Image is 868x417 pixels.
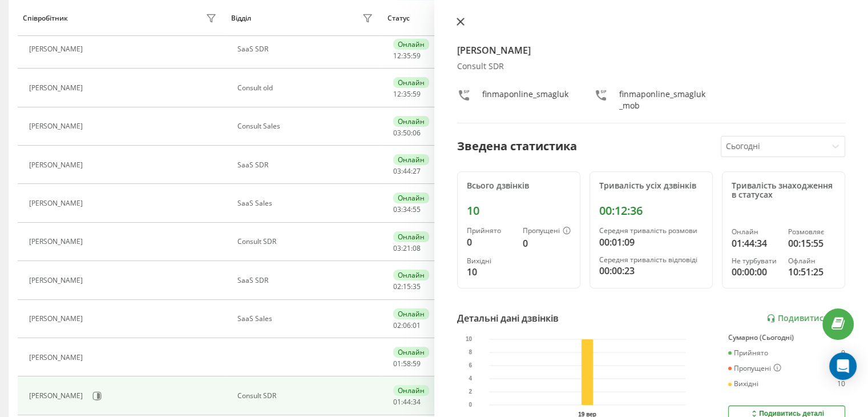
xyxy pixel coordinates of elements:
[837,380,845,388] div: 10
[393,231,429,242] div: Онлайн
[457,43,846,57] h4: [PERSON_NAME]
[457,311,559,325] div: Детальні дані дзвінків
[466,336,473,342] text: 10
[829,352,857,380] div: Open Intercom Messenger
[403,89,411,99] span: 35
[393,270,429,280] div: Онлайн
[469,362,472,368] text: 6
[393,128,401,138] span: 03
[393,205,401,214] span: 03
[393,360,421,368] div: : :
[403,243,411,253] span: 21
[467,181,571,191] div: Всього дзвінків
[393,385,429,396] div: Онлайн
[732,236,779,250] div: 01:44:34
[467,265,514,279] div: 10
[599,181,703,191] div: Тривалість усіх дзвінків
[393,206,421,214] div: : :
[29,45,86,53] div: [PERSON_NAME]
[841,349,845,357] div: 0
[231,14,251,22] div: Відділ
[403,282,411,291] span: 15
[29,276,86,284] div: [PERSON_NAME]
[413,205,421,214] span: 55
[788,236,835,250] div: 00:15:55
[393,359,401,368] span: 01
[393,52,421,60] div: : :
[599,264,703,278] div: 00:00:23
[467,235,514,249] div: 0
[467,204,571,218] div: 10
[732,265,779,279] div: 00:00:00
[393,116,429,127] div: Онлайн
[728,334,845,342] div: Сумарно (Сьогодні)
[467,257,514,265] div: Вихідні
[237,276,376,284] div: SaaS SDR
[393,167,421,175] div: : :
[237,45,376,53] div: SaaS SDR
[393,398,421,406] div: : :
[393,397,401,407] span: 01
[393,90,421,98] div: : :
[393,89,401,99] span: 12
[728,364,781,373] div: Пропущені
[29,199,86,207] div: [PERSON_NAME]
[413,282,421,291] span: 35
[393,320,401,330] span: 02
[732,228,779,236] div: Онлайн
[237,199,376,207] div: SaaS Sales
[393,282,401,291] span: 02
[393,244,421,252] div: : :
[469,388,472,395] text: 2
[237,392,376,400] div: Consult SDR
[393,129,421,137] div: : :
[237,84,376,92] div: Consult old
[29,354,86,362] div: [PERSON_NAME]
[237,122,376,130] div: Consult Sales
[393,243,401,253] span: 03
[469,375,472,382] text: 4
[393,283,421,291] div: : :
[393,154,429,165] div: Онлайн
[29,122,86,130] div: [PERSON_NAME]
[237,238,376,246] div: Consult SDR
[732,181,835,201] div: Тривалість знаходження в статусах
[393,322,421,330] div: : :
[599,235,703,249] div: 00:01:09
[29,315,86,323] div: [PERSON_NAME]
[413,166,421,176] span: 27
[393,347,429,358] div: Онлайн
[457,138,577,155] div: Зведена статистика
[523,227,571,236] div: Пропущені
[393,166,401,176] span: 03
[29,238,86,246] div: [PERSON_NAME]
[599,204,703,218] div: 00:12:36
[732,257,779,265] div: Не турбувати
[393,308,429,319] div: Онлайн
[29,161,86,169] div: [PERSON_NAME]
[387,14,410,22] div: Статус
[523,236,571,250] div: 0
[467,227,514,235] div: Прийнято
[237,161,376,169] div: SaaS SDR
[413,320,421,330] span: 01
[393,39,429,50] div: Онлайн
[728,349,768,357] div: Прийнято
[728,380,758,388] div: Вихідні
[237,315,376,323] div: SaaS Sales
[403,205,411,214] span: 34
[766,314,845,323] a: Подивитись звіт
[23,14,68,22] div: Співробітник
[393,77,429,88] div: Онлайн
[403,320,411,330] span: 06
[403,166,411,176] span: 44
[413,397,421,407] span: 34
[413,359,421,368] span: 59
[599,256,703,264] div: Середня тривалість відповіді
[599,227,703,235] div: Середня тривалість розмови
[29,392,86,400] div: [PERSON_NAME]
[413,243,421,253] span: 08
[403,51,411,61] span: 35
[393,51,401,61] span: 12
[469,402,472,408] text: 0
